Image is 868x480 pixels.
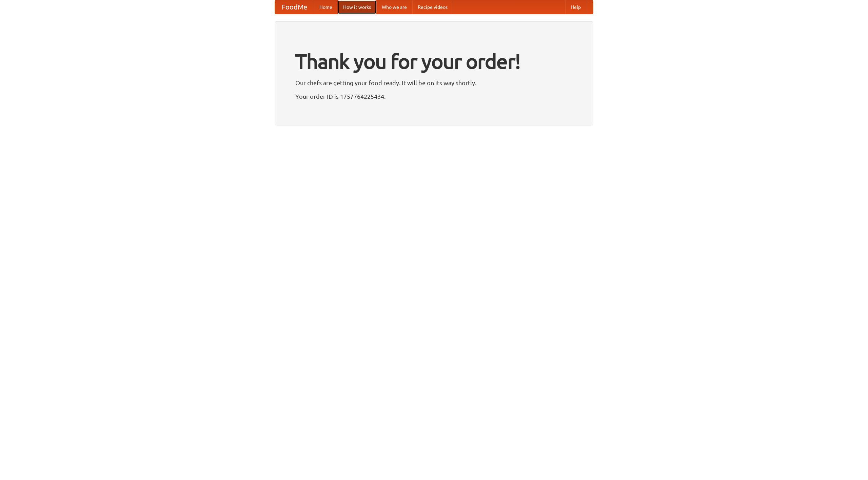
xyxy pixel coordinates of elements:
[295,78,573,88] p: Our chefs are getting your food ready. It will be on its way shortly.
[565,0,586,14] a: Help
[338,0,376,14] a: How it works
[295,91,573,101] p: Your order ID is 1757764225434.
[412,0,453,14] a: Recipe videos
[314,0,338,14] a: Home
[376,0,412,14] a: Who we are
[295,45,573,78] h1: Thank you for your order!
[275,0,314,14] a: FoodMe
